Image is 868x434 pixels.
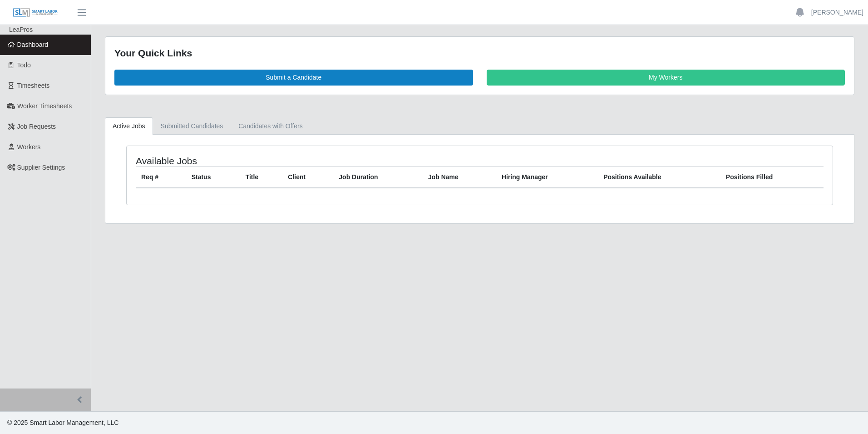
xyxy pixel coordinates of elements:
h4: Available Jobs [136,155,414,167]
th: Positions Filled [720,167,824,188]
th: Job Name [423,167,496,188]
img: SLM Logo [13,8,58,18]
span: © 2025 Smart Labor Management, LLC [7,419,118,426]
span: Job Requests [17,123,56,130]
a: Submit a Candidate [114,70,473,86]
a: My Workers [487,70,845,86]
a: Submitted Candidates [153,117,231,135]
span: Worker Timesheets [17,102,72,110]
a: [PERSON_NAME] [811,8,863,17]
th: Status [186,167,240,188]
th: Job Duration [333,167,423,188]
a: Active Jobs [105,117,153,135]
th: Positions Available [598,167,720,188]
a: Candidates with Offers [231,117,310,135]
th: Req # [136,167,186,188]
th: Client [282,167,333,188]
div: Your Quick Links [114,46,845,61]
th: Hiring Manager [496,167,598,188]
th: Title [240,167,283,188]
span: Workers [17,143,41,151]
span: Todo [17,61,31,69]
span: LeaPros [9,26,33,33]
span: Dashboard [17,41,49,48]
span: Supplier Settings [17,164,65,171]
span: Timesheets [17,82,50,89]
